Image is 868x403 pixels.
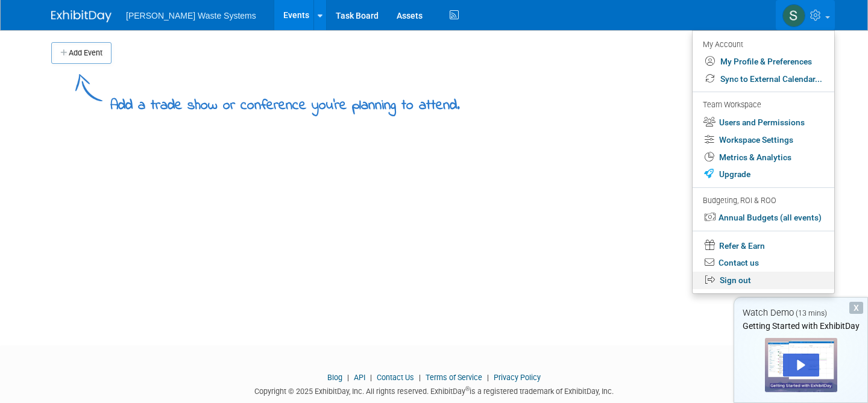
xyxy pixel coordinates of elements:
a: Users and Permissions [693,114,834,131]
a: Contact us [693,254,834,272]
a: Sign out [693,272,834,289]
a: Refer & Earn [693,236,834,255]
img: Steph Backes [782,4,805,27]
button: Add Event [51,42,112,64]
div: Play [783,354,819,376]
div: Team Workspace [703,99,822,112]
div: My Account [703,37,822,51]
a: Blog [327,373,342,382]
sup: ® [465,386,470,392]
a: Privacy Policy [494,373,541,382]
span: | [367,373,375,382]
a: My Profile & Preferences [693,53,834,70]
a: Metrics & Analytics [693,149,834,166]
div: Budgeting, ROI & ROO [703,195,822,207]
span: | [344,373,352,382]
a: Contact Us [377,373,414,382]
span: [PERSON_NAME] Waste Systems [126,11,256,20]
div: Getting Started with ExhibitDay [734,320,867,332]
a: Annual Budgets (all events) [693,209,834,226]
a: Upgrade [693,166,834,183]
span: | [484,373,492,382]
div: Watch Demo [734,307,867,319]
div: Add a trade show or conference you're planning to attend. [110,87,460,116]
div: Dismiss [849,302,863,314]
a: Sync to External Calendar... [693,70,834,88]
a: API [354,373,365,382]
a: Terms of Service [426,373,482,382]
a: Workspace Settings [693,131,834,149]
span: (13 mins) [796,309,827,317]
span: | [416,373,424,382]
img: ExhibitDay [51,10,112,22]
